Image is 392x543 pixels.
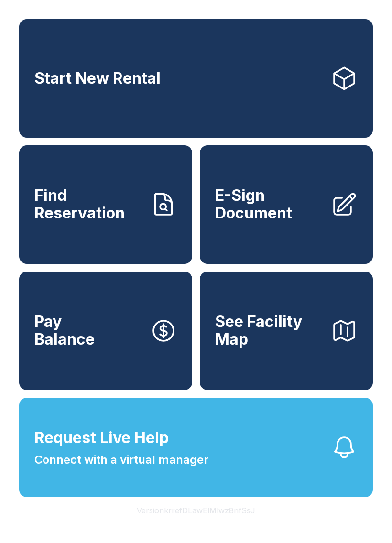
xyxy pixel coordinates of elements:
a: Start New Rental [19,19,373,138]
span: Connect with a virtual manager [34,451,208,468]
span: Request Live Help [34,426,169,449]
button: VersionkrrefDLawElMlwz8nfSsJ [129,497,263,524]
a: E-Sign Document [200,145,373,264]
span: Pay Balance [34,313,95,348]
button: PayBalance [19,271,192,390]
span: Find Reservation [34,187,142,222]
button: See Facility Map [200,271,373,390]
button: Request Live HelpConnect with a virtual manager [19,398,373,497]
span: E-Sign Document [215,187,323,222]
span: Start New Rental [34,70,161,87]
span: See Facility Map [215,313,323,348]
a: Find Reservation [19,145,192,264]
